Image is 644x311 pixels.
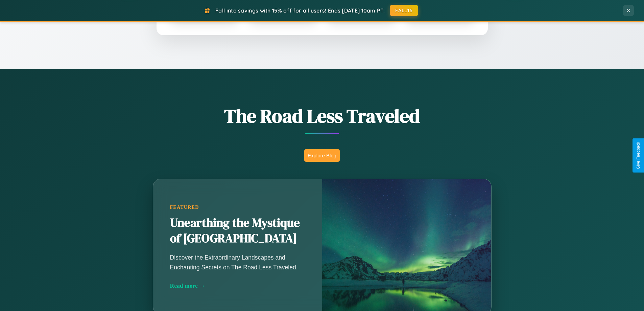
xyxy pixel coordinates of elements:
p: Discover the Extraordinary Landscapes and Enchanting Secrets on The Road Less Traveled. [170,253,305,272]
span: Fall into savings with 15% off for all users! Ends [DATE] 10am PT. [215,7,385,14]
h2: Unearthing the Mystique of [GEOGRAPHIC_DATA] [170,215,305,246]
button: Explore Blog [304,149,340,162]
button: FALL15 [390,5,418,16]
div: Give Feedback [636,142,641,169]
div: Read more → [170,282,305,289]
h1: The Road Less Traveled [119,103,525,129]
div: Featured [170,204,305,210]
